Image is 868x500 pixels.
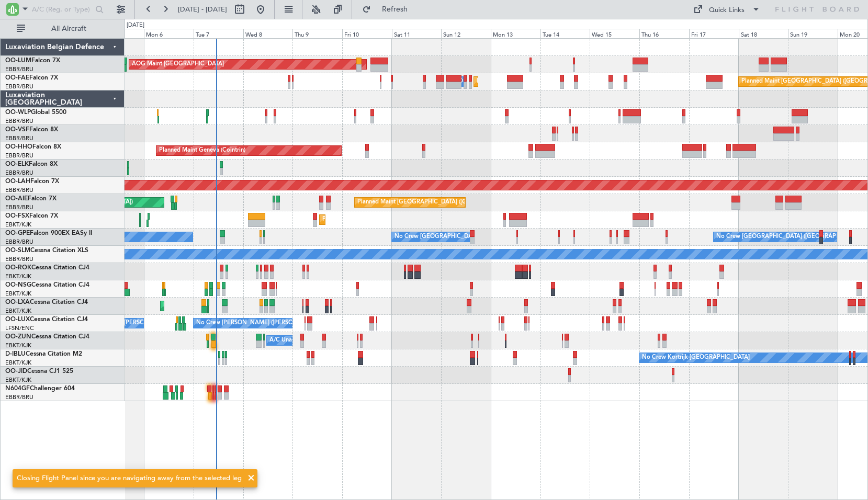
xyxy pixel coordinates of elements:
a: EBKT/KJK [5,376,31,384]
a: D-IBLUCessna Citation M2 [5,351,82,357]
span: OO-FAE [5,75,29,81]
div: No Crew Kortrijk-[GEOGRAPHIC_DATA] [642,350,750,366]
div: Planned Maint Kortrijk-[GEOGRAPHIC_DATA] [163,298,285,314]
div: Planned Maint [GEOGRAPHIC_DATA] ([GEOGRAPHIC_DATA]) [357,195,522,210]
button: Refresh [357,1,420,18]
div: Planned Maint Kortrijk-[GEOGRAPHIC_DATA] [322,212,444,228]
div: Tue 7 [194,29,243,38]
div: Wed 15 [590,29,639,38]
div: Closing Flight Panel since you are navigating away from the selected leg [17,473,242,484]
a: OO-LAHFalcon 7X [5,178,59,185]
span: Refresh [373,6,417,13]
div: Quick Links [709,5,745,16]
a: OO-FAEFalcon 7X [5,75,58,81]
div: Fri 10 [342,29,392,38]
input: A/C (Reg. or Type) [32,2,92,17]
a: EBKT/KJK [5,359,31,367]
div: Sun 12 [441,29,491,38]
a: OO-LXACessna Citation CJ4 [5,299,88,305]
a: OO-VSFFalcon 8X [5,127,58,133]
div: AOG Maint [GEOGRAPHIC_DATA] [132,56,224,72]
a: EBBR/BRU [5,238,33,246]
div: No Crew [GEOGRAPHIC_DATA] ([GEOGRAPHIC_DATA] National) [394,229,570,245]
span: All Aircraft [27,25,110,32]
a: EBBR/BRU [5,134,33,142]
a: OO-HHOFalcon 8X [5,144,61,150]
span: OO-NSG [5,282,31,288]
div: Planned Maint Melsbroek Air Base [477,74,568,89]
span: N604GF [5,385,30,392]
a: EBBR/BRU [5,393,33,401]
a: OO-FSXFalcon 7X [5,213,58,219]
a: OO-LUXCessna Citation CJ4 [5,316,88,323]
div: Sat 11 [392,29,442,38]
span: OO-LUX [5,316,30,323]
a: EBKT/KJK [5,307,31,315]
div: Thu 16 [639,29,689,38]
div: Wed 8 [243,29,293,38]
span: [DATE] - [DATE] [178,5,227,14]
a: OO-ELKFalcon 8X [5,161,58,167]
span: OO-WLP [5,109,31,116]
span: OO-ROK [5,265,31,271]
span: D-IBLU [5,351,26,357]
a: OO-AIEFalcon 7X [5,196,57,202]
div: Planned Maint Geneva (Cointrin) [159,143,245,158]
a: EBBR/BRU [5,83,33,90]
span: OO-LAH [5,178,30,185]
a: OO-ZUNCessna Citation CJ4 [5,334,89,340]
a: EBBR/BRU [5,186,33,194]
span: OO-HHO [5,144,32,150]
a: LFSN/ENC [5,324,34,332]
a: N604GFChallenger 604 [5,385,75,392]
div: Sat 18 [739,29,788,38]
a: EBKT/KJK [5,290,31,298]
div: Mon 13 [491,29,540,38]
span: OO-ZUN [5,334,31,340]
a: OO-JIDCessna CJ1 525 [5,368,73,374]
a: OO-SLMCessna Citation XLS [5,247,88,254]
a: OO-NSGCessna Citation CJ4 [5,282,89,288]
a: EBKT/KJK [5,272,31,280]
a: EBBR/BRU [5,255,33,263]
div: No Crew [PERSON_NAME] ([PERSON_NAME]) [196,315,322,331]
button: All Aircraft [12,20,114,37]
div: Mon 6 [144,29,194,38]
a: OO-LUMFalcon 7X [5,58,60,64]
a: OO-GPEFalcon 900EX EASy II [5,230,92,236]
span: OO-SLM [5,247,30,254]
span: OO-VSF [5,127,29,133]
span: OO-AIE [5,196,28,202]
div: Tue 14 [540,29,590,38]
a: EBBR/BRU [5,152,33,160]
div: Sun 19 [788,29,838,38]
a: EBBR/BRU [5,203,33,211]
a: OO-WLPGlobal 5500 [5,109,66,116]
span: OO-GPE [5,230,30,236]
div: Thu 9 [292,29,342,38]
a: EBBR/BRU [5,117,33,125]
button: Quick Links [688,1,765,18]
a: EBKT/KJK [5,342,31,349]
a: OO-ROKCessna Citation CJ4 [5,265,89,271]
a: EBKT/KJK [5,221,31,229]
span: OO-LXA [5,299,30,305]
span: OO-JID [5,368,27,374]
div: Fri 17 [689,29,739,38]
span: OO-FSX [5,213,29,219]
div: A/C Unavailable [GEOGRAPHIC_DATA]-[GEOGRAPHIC_DATA] [269,333,436,348]
span: OO-ELK [5,161,29,167]
a: EBBR/BRU [5,65,33,73]
div: [DATE] [127,21,144,30]
span: OO-LUM [5,58,31,64]
a: EBBR/BRU [5,169,33,177]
